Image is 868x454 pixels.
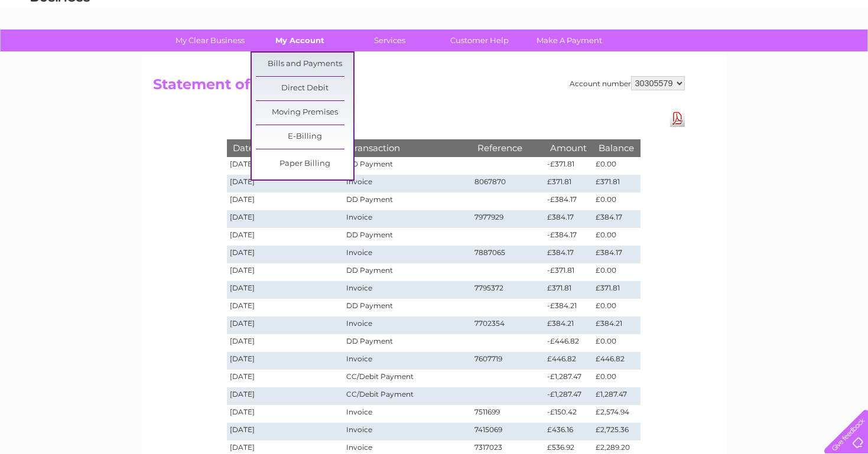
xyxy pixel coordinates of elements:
td: Invoice [343,281,471,299]
td: Invoice [343,405,471,423]
td: -£371.81 [544,263,593,281]
td: £0.00 [593,157,640,175]
td: £446.82 [544,352,593,370]
td: [DATE] [227,352,344,370]
a: Bills and Payments [256,53,353,76]
td: 7607719 [472,352,545,370]
a: Energy [690,50,716,59]
a: E-Billing [256,125,353,149]
td: [DATE] [227,175,344,192]
td: [DATE] [227,334,344,352]
td: 7702354 [472,316,545,334]
td: DD Payment [343,157,471,175]
td: £371.81 [544,175,593,192]
td: [DATE] [227,316,344,334]
td: £384.21 [544,316,593,334]
td: CC/Debit Payment [343,370,471,387]
a: Moving Premises [256,101,353,125]
td: [DATE] [227,246,344,263]
td: [DATE] [227,299,344,316]
td: Invoice [343,246,471,263]
td: £371.81 [544,281,593,299]
td: [DATE] [227,210,344,228]
td: DD Payment [343,263,471,281]
td: £436.16 [544,423,593,440]
td: 7887065 [472,246,545,263]
td: £384.17 [593,210,640,228]
td: Invoice [343,352,471,370]
a: Water [660,50,682,59]
td: -£1,287.47 [544,387,593,405]
td: DD Payment [343,334,471,352]
td: -£384.17 [544,192,593,210]
a: Contact [789,50,818,59]
td: -£371.81 [544,157,593,175]
td: -£1,287.47 [544,370,593,387]
td: £0.00 [593,263,640,281]
a: Services [341,30,438,51]
td: £2,725.36 [593,423,640,440]
td: £2,574.94 [593,405,640,423]
td: Invoice [343,423,471,440]
td: DD Payment [343,299,471,316]
td: Invoice [343,175,471,192]
th: Amount [544,139,593,156]
td: -£384.21 [544,299,593,316]
td: £446.82 [593,352,640,370]
a: Telecoms [723,50,758,59]
td: £0.00 [593,334,640,352]
td: [DATE] [227,370,344,387]
td: [DATE] [227,405,344,423]
td: £1,287.47 [593,387,640,405]
a: Log out [829,50,857,59]
td: [DATE] [227,263,344,281]
a: Make A Payment [521,30,618,51]
td: £384.17 [544,246,593,263]
td: £384.17 [544,210,593,228]
td: 8067870 [472,175,545,192]
td: 7977929 [472,210,545,228]
td: [DATE] [227,387,344,405]
td: Invoice [343,316,471,334]
td: DD Payment [343,228,471,246]
th: Balance [593,139,640,156]
div: Account number [570,76,685,90]
a: Customer Help [431,30,528,51]
a: Paper Billing [256,152,353,176]
td: [DATE] [227,281,344,299]
td: CC/Debit Payment [343,387,471,405]
a: Download Pdf [670,110,685,127]
td: £0.00 [593,370,640,387]
a: My Account [251,30,349,51]
td: £0.00 [593,299,640,316]
td: -£384.17 [544,228,593,246]
td: [DATE] [227,228,344,246]
th: Date [227,139,344,156]
td: £371.81 [593,281,640,299]
td: 7511699 [472,405,545,423]
th: Transaction [343,139,471,156]
td: DD Payment [343,192,471,210]
td: [DATE] [227,423,344,440]
a: My Clear Business [161,30,259,51]
div: Clear Business is a trading name of Verastar Limited (registered in [GEOGRAPHIC_DATA] No. 3667643... [155,6,714,57]
td: -£150.42 [544,405,593,423]
td: [DATE] [227,157,344,175]
td: £384.17 [593,246,640,263]
td: Invoice [343,210,471,228]
a: Direct Debit [256,77,353,100]
a: Blog [765,50,782,59]
img: logo.png [30,31,90,67]
th: Reference [472,139,545,156]
td: 7415069 [472,423,545,440]
td: -£446.82 [544,334,593,352]
td: £0.00 [593,228,640,246]
td: £371.81 [593,175,640,192]
td: 7795372 [472,281,545,299]
td: £0.00 [593,192,640,210]
td: £384.21 [593,316,640,334]
h2: Statement of Accounts [153,76,685,99]
a: 0333 014 3131 [645,6,727,21]
td: [DATE] [227,192,344,210]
